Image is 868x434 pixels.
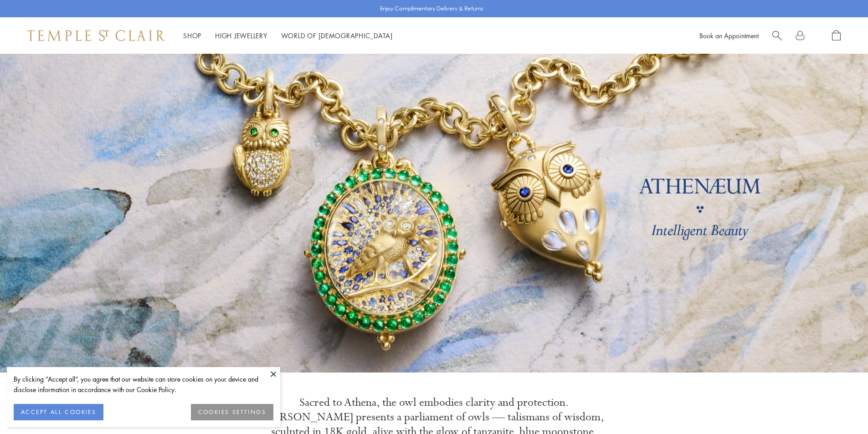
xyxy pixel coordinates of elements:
[215,31,267,40] a: High JewelleryHigh Jewellery
[832,30,841,41] a: Open Shopping Bag
[772,30,782,41] a: Search
[380,4,483,13] p: Enjoy Complimentary Delivery & Returns
[14,374,273,395] div: By clicking “Accept all”, you agree that our website can store cookies on your device and disclos...
[191,404,273,420] button: COOKIES SETTINGS
[183,31,201,40] a: ShopShop
[14,404,103,420] button: ACCEPT ALL COOKIES
[281,31,393,40] a: World of [DEMOGRAPHIC_DATA]World of [DEMOGRAPHIC_DATA]
[699,31,759,40] a: Book an Appointment
[183,30,393,41] nav: Main navigation
[27,30,165,41] img: Temple St. Clair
